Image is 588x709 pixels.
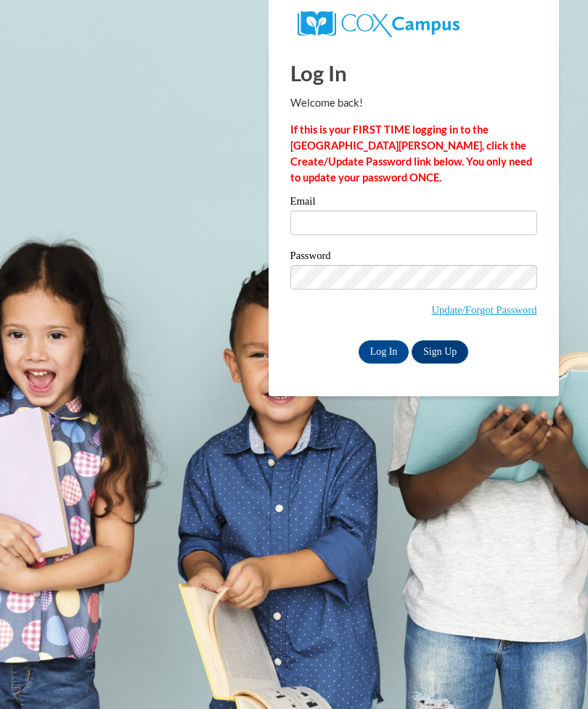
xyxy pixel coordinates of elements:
[290,58,537,88] h1: Log In
[298,17,460,29] a: COX Campus
[290,196,537,210] label: Email
[359,340,409,364] input: Log In
[290,250,537,265] label: Password
[290,95,537,111] p: Welcome back!
[298,11,460,37] img: COX Campus
[290,123,532,184] strong: If this is your FIRST TIME logging in to the [GEOGRAPHIC_DATA][PERSON_NAME], click the Create/Upd...
[431,304,536,316] a: Update/Forgot Password
[412,340,468,364] a: Sign Up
